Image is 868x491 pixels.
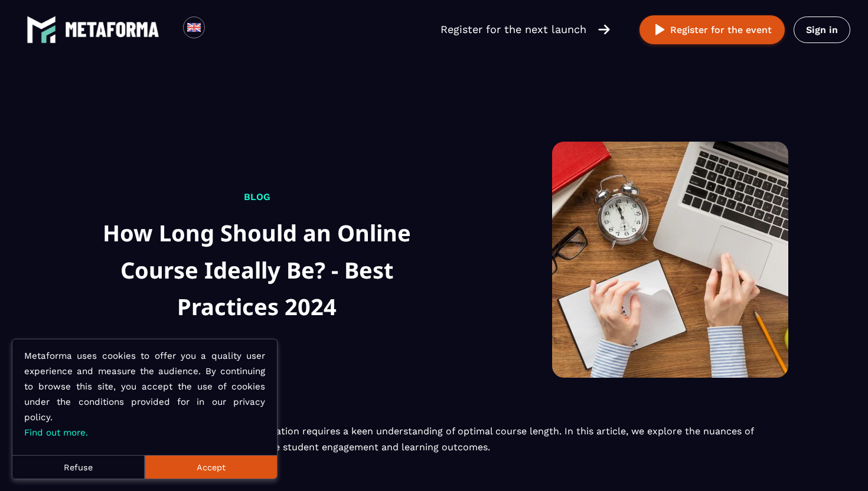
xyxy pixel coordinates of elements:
[145,455,277,479] button: Accept
[639,15,785,44] button: Register for the event
[24,348,265,440] p: Metaforma uses cookies to offer you a quality user experience and measure the audience. By contin...
[598,23,610,36] img: arrow-right
[187,20,201,35] img: en
[205,17,234,42] div: Search for option
[794,17,850,43] a: Sign in
[80,214,434,325] h1: How Long Should an Online Course Ideally Be? - Best Practices 2024
[440,21,586,38] p: Register for the next launch
[27,15,56,44] img: logo
[552,142,788,378] img: blog-image
[215,22,224,37] input: Search for option
[24,427,88,438] a: Find out more.
[80,189,434,205] p: Blog
[65,22,159,37] img: logo
[652,22,667,37] img: play
[12,455,145,479] button: Refuse
[80,424,788,455] p: Navigating the complexities of online education requires a keen understanding of optimal course l...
